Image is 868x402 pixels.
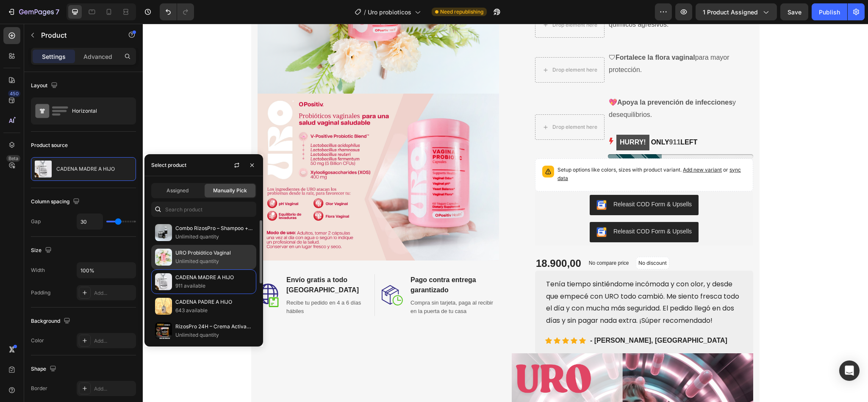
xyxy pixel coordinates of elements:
[175,298,252,306] p: CADENA PADRE A HIJO
[31,196,81,208] div: Column spacing
[77,263,136,278] input: Auto
[471,176,549,185] div: Releasit COD Form & Upsells
[94,337,134,345] div: Add...
[213,187,247,194] span: Manually Pick
[471,203,549,212] div: Releasit COD Form & Upsells
[31,337,44,344] div: Color
[454,176,464,186] img: CKKYs5695_ICEAE=.webp
[447,171,556,191] button: Releasit COD Form & Upsells
[447,313,585,320] strong: - [PERSON_NAME], [GEOGRAPHIC_DATA]
[31,245,53,256] div: Size
[175,306,252,315] p: 643 available
[155,273,172,290] img: collections
[72,101,124,121] div: Horizontal
[31,385,47,392] div: Border
[175,224,252,233] p: Combo RizosPro – Shampoo + Crema + Aceite | Hidratacion con Mara y Argan
[410,100,455,107] div: Drop element here
[31,363,58,375] div: Shape
[839,360,860,381] div: Open Intercom Messenger
[151,202,256,217] input: Search in Settings & Advanced
[239,261,260,282] img: money-back.svg
[175,331,252,339] p: Unlimited quantity
[155,224,172,241] img: collections
[267,250,356,272] h2: Pago contra entrega garantizado
[364,8,366,17] span: /
[94,289,134,297] div: Add...
[8,90,20,97] div: 450
[466,73,610,97] p: 💖 y desequilibrios.
[175,282,252,290] p: 911 available
[143,24,868,402] iframe: Design area
[268,275,355,291] p: Compra sin tarjeta, paga al recibir en la puerta de tu casa
[175,273,252,282] p: CADENA MADRE A HIJO
[446,237,486,242] p: No compare price
[83,52,112,61] p: Advanced
[496,236,524,243] p: No discount
[31,141,68,149] div: Product source
[94,385,134,393] div: Add...
[474,111,507,127] mark: HURRY!
[780,3,808,20] button: Save
[415,143,598,158] span: sync data
[403,255,599,303] p: Tenía tiempo sintiéndome incómoda y con olor, y desde que empecé con URO todo cambió. Me siento f...
[175,249,252,257] p: URO Probiótico Vaginal
[473,30,552,37] strong: Fortalece la flora vaginal
[454,203,464,213] img: CKKYs5695_ICEAE=.webp
[3,3,63,20] button: 7
[474,111,555,127] p: ONLY LEFT
[175,233,252,241] p: Unlimited quantity
[540,143,579,149] span: Add new variant
[166,187,189,194] span: Assigned
[77,214,103,229] input: Auto
[447,198,556,219] button: Releasit COD Form & Upsells
[155,322,172,339] img: collections
[175,257,252,266] p: Unlimited quantity
[155,249,172,266] img: collections
[368,8,411,17] span: Uro probioticos
[474,75,590,82] strong: Apoya la prevención de infecciones
[812,3,847,20] button: Publish
[415,143,598,158] span: or
[31,289,50,297] div: Padding
[788,8,801,16] span: Save
[56,166,115,172] p: CADENA MADRE A HIJO
[6,155,20,162] div: Beta
[55,7,59,17] p: 7
[415,142,603,159] p: Setup options like colors, sizes with product variant.
[410,43,455,50] div: Drop element here
[175,322,252,331] p: RizosPro 24H – Crema Activadora [PERSON_NAME] con Hidratación Profunda, Brillo Natural y Control ...
[31,218,41,225] div: Gap
[527,115,538,122] span: 911
[696,3,777,20] button: 1 product assigned
[819,8,840,17] div: Publish
[160,3,194,20] div: Undo/Redo
[155,298,172,315] img: collections
[143,250,223,272] h2: Envío gratis a todo [GEOGRAPHIC_DATA]
[35,161,52,177] img: product feature img
[703,8,758,17] span: 1 product assigned
[392,232,439,247] div: 18.900,00
[151,161,186,169] div: Select product
[42,52,66,61] p: Settings
[440,8,483,16] span: Need republishing
[31,80,59,91] div: Layout
[31,316,72,327] div: Background
[41,30,113,40] p: Product
[31,266,45,274] div: Width
[144,275,222,291] p: Recibe tu pedido en 4 a 6 días hábiles
[466,28,610,53] p: 🛡 para mayor protección.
